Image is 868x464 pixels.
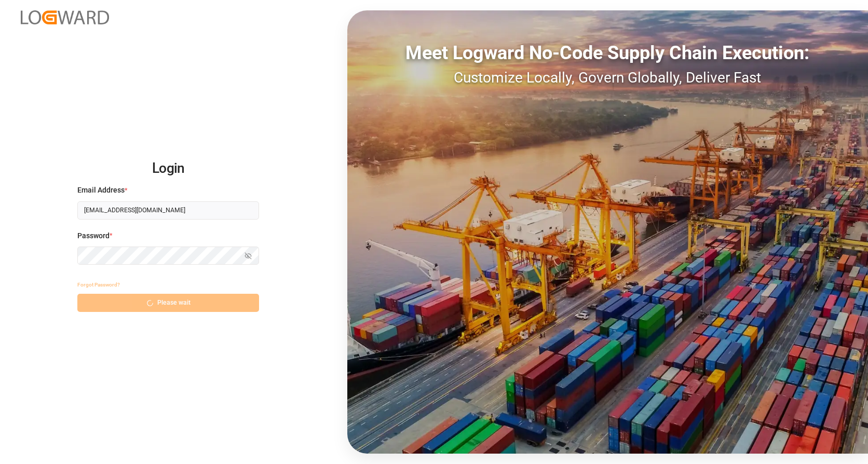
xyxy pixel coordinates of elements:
[347,67,868,89] div: Customize Locally, Govern Globally, Deliver Fast
[77,185,125,196] span: Email Address
[21,10,109,24] img: Logward_new_orange.png
[77,230,110,241] span: Password
[77,152,259,185] h2: Login
[77,201,259,220] input: Enter your email
[347,39,868,67] div: Meet Logward No-Code Supply Chain Execution:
